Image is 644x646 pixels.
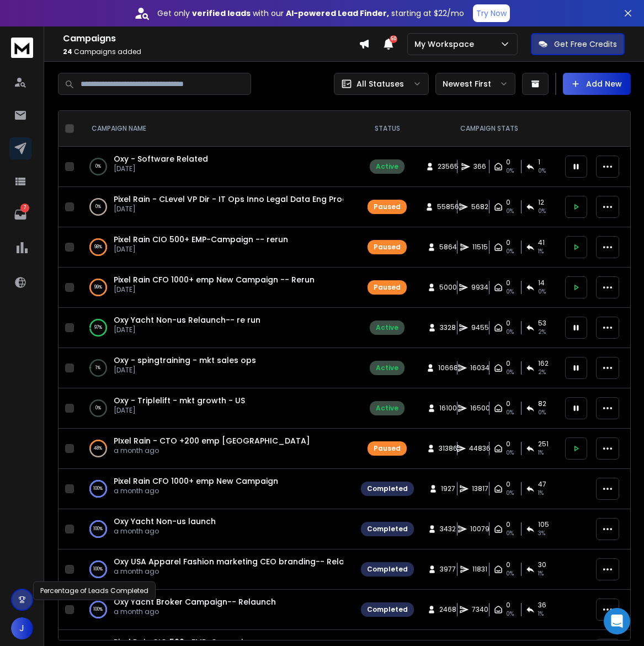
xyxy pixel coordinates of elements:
span: 2 % [538,368,546,377]
span: 0% [506,287,514,296]
th: CAMPAIGN STATS [421,111,558,147]
span: Oxy Yacht Broker Campaign-- Relaunch [114,596,276,607]
img: logo [11,38,33,58]
span: 0 [506,319,510,328]
span: 0 [506,158,510,167]
p: a month ago [114,487,278,495]
td: 0%Oxy - Software Related[DATE] [78,147,354,187]
td: 0%Oxy - Triplelift - mkt growth - US[DATE] [78,388,354,429]
span: 9934 [471,283,488,292]
a: PIxel Rain - CTO +200 emp [GEOGRAPHIC_DATA] [114,435,310,446]
span: 14 [538,279,545,287]
p: 1 % [95,362,100,373]
p: Try Now [476,8,507,19]
span: 3 % [538,529,545,538]
span: 0 % [538,287,546,296]
span: 12 [538,198,544,207]
a: 7 [9,204,31,226]
p: 100 % [93,524,103,535]
div: Percentage of Leads Completed [33,581,156,600]
span: 1 % [538,449,544,457]
span: 0% [506,408,514,417]
span: 0 [506,399,510,408]
span: 251 [538,440,549,449]
span: 0 [506,279,510,287]
span: 0% [506,247,514,256]
p: a month ago [114,567,343,576]
p: 0 % [95,403,101,414]
span: 3977 [440,565,456,574]
span: 11831 [472,565,487,574]
span: 5682 [471,202,488,211]
span: 0 % [538,408,546,417]
span: 31386 [439,444,457,453]
p: [DATE] [114,406,245,415]
span: 1 % [538,569,544,578]
p: a month ago [114,446,310,455]
a: Oxy USA Apparel Fashion marketing CEO branding-- Relaunch [114,556,364,567]
span: 0% [506,207,514,216]
td: 100%Oxy Yacht Broker Campaign-- Relauncha month ago [78,590,354,630]
span: 82 [538,399,546,408]
span: 53 [538,319,546,328]
span: 1 % [538,610,544,618]
p: 99 % [94,282,102,293]
span: 10079 [470,525,489,533]
span: Oxy Yacht Non-us launch [114,516,216,527]
p: a month ago [114,607,276,616]
span: 16500 [470,404,490,413]
button: Try Now [473,4,510,22]
span: 1 % [538,489,544,498]
span: Oxy - Software Related [114,153,208,164]
td: 100%Oxy Yacht Non-us launcha month ago [78,509,354,549]
div: Active [376,364,398,372]
p: 0 % [95,161,101,172]
th: STATUS [354,111,421,147]
span: 366 [473,162,486,171]
span: 0 [506,198,510,207]
span: 16034 [470,364,489,372]
span: 0% [506,489,514,498]
span: Pixel Rain CIO 500+ EMP-Campaign -- rerun [114,234,288,245]
p: [DATE] [114,325,260,334]
div: Active [376,323,398,332]
p: [DATE] [114,245,288,254]
div: Completed [367,605,408,614]
span: 0 [506,520,510,529]
a: Oxy - spingtraining - mkt sales ops [114,355,256,366]
strong: verified leads [192,8,251,19]
button: Get Free Credits [531,33,625,55]
div: Paused [374,283,401,292]
span: 55856 [437,202,459,211]
span: 41 [538,238,545,247]
p: My Workspace [414,39,478,50]
div: Open Intercom Messenger [604,608,630,634]
div: Completed [367,525,408,533]
span: 162 [538,359,549,368]
span: 0 [506,560,510,569]
span: 11515 [472,243,488,252]
span: 0% [506,449,514,457]
a: Pixel Rain CFO 1000+ emp New Campaign -- Rerun [114,274,315,285]
div: Active [376,404,398,413]
span: 0% [506,368,514,377]
td: 98%Pixel Rain CIO 500+ EMP-Campaign -- rerun[DATE] [78,227,354,268]
p: [DATE] [114,164,208,173]
span: 1 [538,158,540,167]
span: 0% [506,529,514,538]
p: a month ago [114,527,216,536]
button: J [11,617,33,639]
a: Pixel Rain - CLevel VP Dir - IT Ops Inno Legal Data Eng Prod [114,194,348,205]
td: 99%Pixel Rain CFO 1000+ emp New Campaign -- Rerun[DATE] [78,268,354,308]
th: CAMPAIGN NAME [78,111,354,147]
span: 9455 [471,323,489,332]
p: All Statuses [356,78,404,89]
p: 48 % [94,443,102,454]
span: 47 [538,480,546,489]
span: 0% [506,328,514,337]
p: Campaigns added [63,47,359,56]
span: 5864 [439,243,457,252]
